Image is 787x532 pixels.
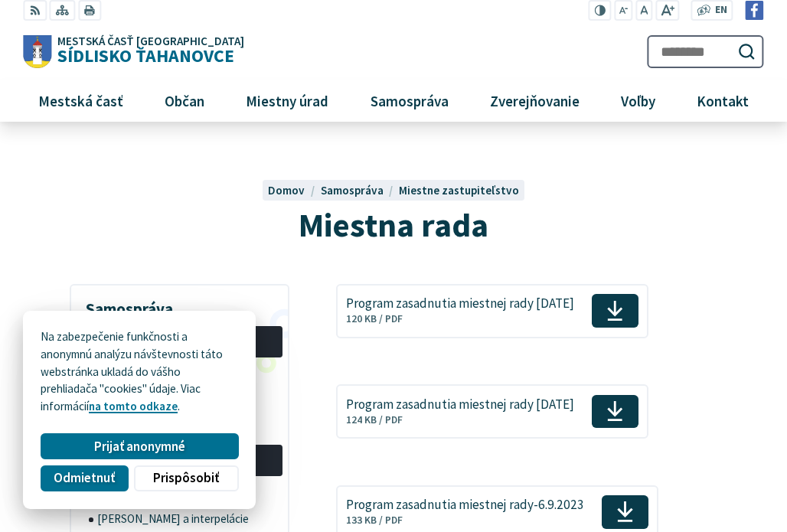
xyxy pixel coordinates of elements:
span: Občan [159,80,211,121]
span: Program zasadnutia miestnej rady [DATE] [346,397,574,412]
a: Samospráva [321,183,399,197]
span: Program zasadnutia miestnej rady [DATE] [346,296,574,311]
a: EN [710,2,731,18]
a: Miestne zastupiteľstvo [399,183,519,197]
span: 120 KB / PDF [346,312,403,325]
span: Domov [268,183,305,197]
span: Miestny úrad [240,80,335,121]
span: Samospráva [364,80,454,121]
span: Sídlisko Ťahanovce [51,35,244,65]
a: [PERSON_NAME] a interpelácie [89,507,282,531]
a: Logo Sídlisko Ťahanovce, prejsť na domovskú stránku. [23,35,244,69]
span: Prijať anonymné [94,439,185,455]
span: Samospráva [321,183,384,197]
span: Mestská časť [32,80,129,121]
span: Prispôsobiť [153,470,219,486]
a: Občan [150,80,220,121]
a: Samospráva [355,80,463,121]
a: Voľby [606,80,670,121]
button: Prijať anonymné [41,433,238,459]
span: Miestna rada [299,204,488,246]
img: Prejsť na domovskú stránku [23,35,51,69]
span: Voľby [615,80,661,121]
a: Kontakt [682,80,764,121]
a: Zverejňovanie [475,80,594,121]
a: Program zasadnutia miestnej rady [DATE]124 KB / PDF [336,384,648,438]
span: EN [715,2,727,18]
button: Odmietnuť [41,465,128,491]
p: Na zabezpečenie funkčnosti a anonymnú analýzu návštevnosti táto webstránka ukladá do vášho prehli... [41,328,238,416]
a: na tomto odkaze [89,399,178,413]
span: Zverejňovanie [484,80,585,121]
span: Kontakt [691,80,755,121]
span: 124 KB / PDF [346,413,403,426]
span: Odmietnuť [54,470,115,486]
a: Program zasadnutia miestnej rady [DATE]120 KB / PDF [336,284,648,338]
span: Program zasadnutia miestnej rady-6.9.2023 [346,498,584,512]
a: Mestská časť [23,80,138,121]
img: Prejsť na Facebook stránku [745,1,764,20]
span: 133 KB / PDF [346,514,403,527]
h3: Samospráva [77,289,282,321]
button: Prispôsobiť [134,465,238,491]
span: Mestská časť [GEOGRAPHIC_DATA] [57,35,244,47]
span: [PERSON_NAME] a interpelácie [97,507,273,531]
a: Domov [268,183,320,197]
a: Miestny úrad [231,80,344,121]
